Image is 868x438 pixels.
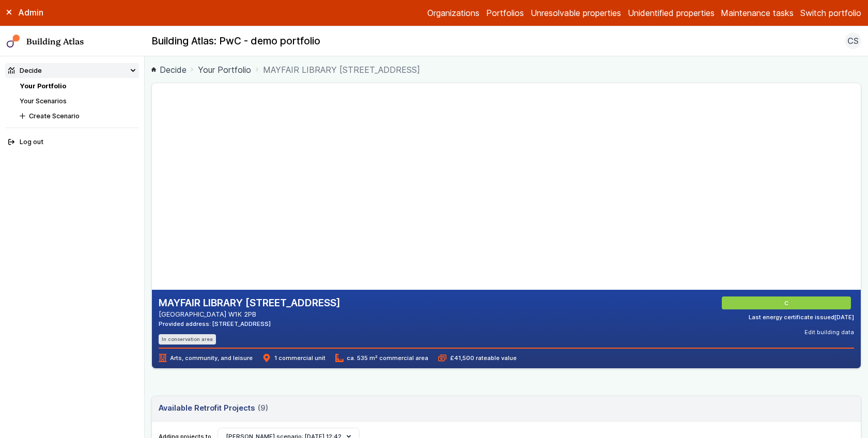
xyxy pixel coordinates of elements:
[5,135,139,150] button: Log out
[258,402,268,414] span: (9)
[262,354,325,362] span: 1 commercial unit
[847,35,859,47] span: CS
[7,35,20,48] img: main-0bbd2752.svg
[8,66,42,75] div: Decide
[17,108,139,123] button: Create Scenario
[159,402,268,414] h3: Available Retrofit Projects
[531,7,621,19] a: Unresolvable properties
[628,7,715,19] a: Unidentified properties
[263,64,420,76] span: MAYFAIR LIBRARY [STREET_ADDRESS]
[804,328,854,336] button: Edit building data
[151,35,320,48] h2: Building Atlas: PwC - demo portfolio
[159,309,340,319] address: [GEOGRAPHIC_DATA] W1K 2PB
[159,320,340,328] div: Provided address: [STREET_ADDRESS]
[721,7,794,19] a: Maintenance tasks
[159,354,253,362] span: Arts, community, and leisure
[5,63,139,78] summary: Decide
[800,7,861,19] button: Switch portfolio
[159,334,216,344] li: In conservation area
[20,82,66,90] a: Your Portfolio
[20,97,67,105] a: Your Scenarios
[486,7,524,19] a: Portfolios
[834,314,854,321] time: [DATE]
[151,64,187,76] a: Decide
[845,33,861,49] button: CS
[427,7,479,19] a: Organizations
[335,354,428,362] span: ca. 535 m² commercial area
[438,354,516,362] span: £41,500 rateable value
[749,313,854,321] div: Last energy certificate issued
[159,296,340,310] h2: MAYFAIR LIBRARY [STREET_ADDRESS]
[198,64,251,76] a: Your Portfolio
[786,299,790,307] span: C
